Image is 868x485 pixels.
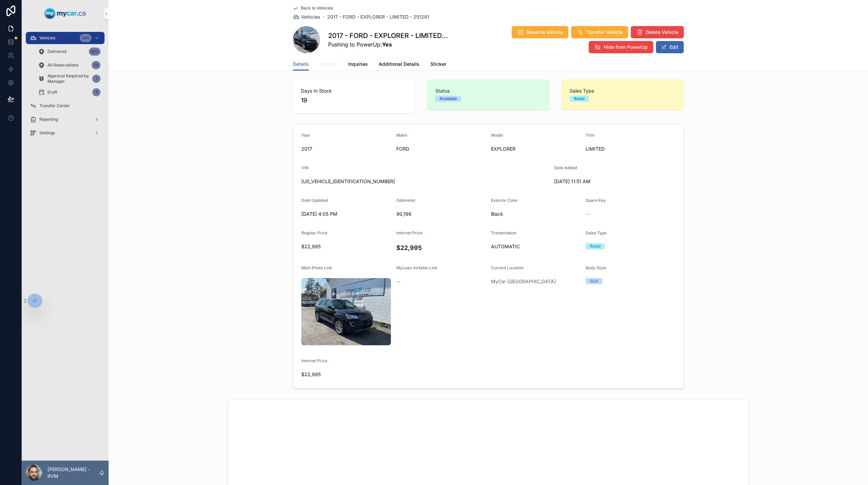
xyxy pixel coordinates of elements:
[301,178,549,185] span: [US_VEHICLE_IDENTIFICATION_NUMBER]
[328,40,449,48] span: Pushing to PowerUp:
[293,14,320,20] a: Vehicles
[586,145,675,152] span: LIMITED
[301,14,320,20] span: Vehicles
[293,61,309,67] span: Details
[590,243,601,249] div: Retail
[570,88,676,94] span: Sales Type
[396,211,486,217] span: 90,196
[48,73,90,84] span: Approval Required by Manager
[293,58,309,71] a: Details
[301,5,333,11] span: Back to Vehicles
[586,230,607,235] span: Sales Type
[301,165,308,170] span: VIN
[92,88,100,96] div: 3
[586,133,595,138] span: Trim
[48,466,99,480] p: [PERSON_NAME] - RVM
[348,61,368,67] span: Inquiries
[379,58,419,72] a: Additional Details
[631,26,684,38] button: Delete Vehicle
[491,230,516,235] span: Transmission
[39,35,55,41] span: Vehicles
[301,88,407,94] span: Days In Stock
[80,34,92,42] div: 340
[320,58,337,72] a: Activity
[301,230,327,235] span: Regular Price
[327,14,429,20] a: 2017 - FORD - EXPLORER - LIMITED - 251281
[39,117,58,122] span: Reporting
[301,265,332,270] span: Main Photo Link
[491,211,580,217] span: Black
[301,96,407,105] span: 19
[301,145,391,152] span: 2017
[656,41,684,53] button: Edit
[301,133,310,138] span: Year
[34,59,105,71] a: All Reservations58
[48,49,66,54] span: Delivered
[491,243,580,250] span: AUTOMATIC
[435,88,541,94] span: Status
[586,198,606,203] span: Spare Key
[574,96,585,102] div: Retail
[301,198,328,203] span: Date Updated
[604,44,648,51] span: Hide from PowerUp
[34,86,105,98] a: Draft3
[430,61,446,67] span: Sticker
[586,211,590,217] span: --
[491,145,580,152] span: EXPLORER
[396,145,486,152] span: FORD
[430,58,446,72] a: Sticker
[396,198,416,203] span: Odometer
[44,8,86,19] img: App logo
[34,73,105,85] a: Approval Required by Manager1
[554,178,644,185] span: [DATE] 11:51 AM
[491,265,524,270] span: Current Location
[646,29,678,36] span: Delete Vehicle
[328,31,449,40] h1: 2017 - FORD - EXPLORER - LIMITED - 251281
[554,165,577,170] span: Date Added
[301,243,391,250] span: $22,995
[396,278,400,285] span: --
[396,243,486,252] h4: $22,995
[26,100,105,112] a: Transfer Center
[396,230,422,235] span: Internet Price
[26,32,105,44] a: Vehicles340
[48,90,57,95] span: Draft
[382,41,392,48] strong: Yes
[320,61,337,67] span: Activity
[396,265,437,270] span: MyLoan Airtable Link
[301,211,391,217] span: [DATE] 4:05 PM
[571,26,628,38] button: Transfer Vehicle
[89,47,100,56] div: 805
[301,358,327,363] span: Internet Price
[92,61,100,69] div: 58
[590,278,598,284] div: SUV
[439,96,457,102] div: Available
[589,41,653,53] button: Hide from PowerUp
[586,265,606,270] span: Body Style
[491,278,556,285] a: MyCar [GEOGRAPHIC_DATA]
[293,5,333,11] a: Back to Vehicles
[512,26,568,38] button: Reserve Vehicle
[586,29,623,36] span: Transfer Vehicle
[301,278,391,345] img: uc
[39,103,70,109] span: Transfer Center
[491,198,518,203] span: Exterior Color
[22,27,109,148] div: scrollable content
[92,75,100,83] div: 1
[34,45,105,58] a: Delivered805
[48,62,78,68] span: All Reservations
[348,58,368,72] a: Inquiries
[301,371,391,378] span: $22,995
[26,127,105,139] a: Settings
[491,133,503,138] span: Model
[379,61,419,67] span: Additional Details
[527,29,563,36] span: Reserve Vehicle
[26,113,105,125] a: Reporting
[39,130,55,136] span: Settings
[396,133,407,138] span: Make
